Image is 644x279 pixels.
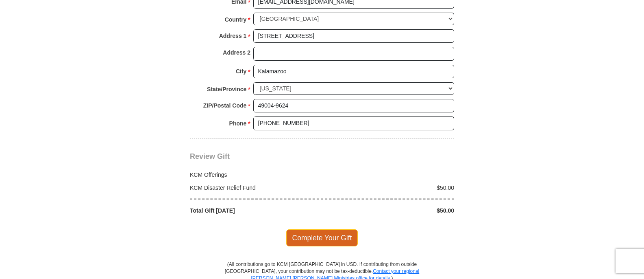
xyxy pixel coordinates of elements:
[236,66,246,77] strong: City
[190,152,230,160] span: Review Gift
[322,184,459,192] div: $50.00
[322,207,459,215] div: $50.00
[286,229,358,246] span: Complete Your Gift
[223,47,250,58] strong: Address 2
[225,14,247,25] strong: Country
[203,100,247,111] strong: ZIP/Postal Code
[219,30,247,42] strong: Address 1
[229,118,247,129] strong: Phone
[186,207,322,215] div: Total Gift [DATE]
[186,171,322,179] div: KCM Offerings
[207,83,246,95] strong: State/Province
[186,184,322,192] div: KCM Disaster Relief Fund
